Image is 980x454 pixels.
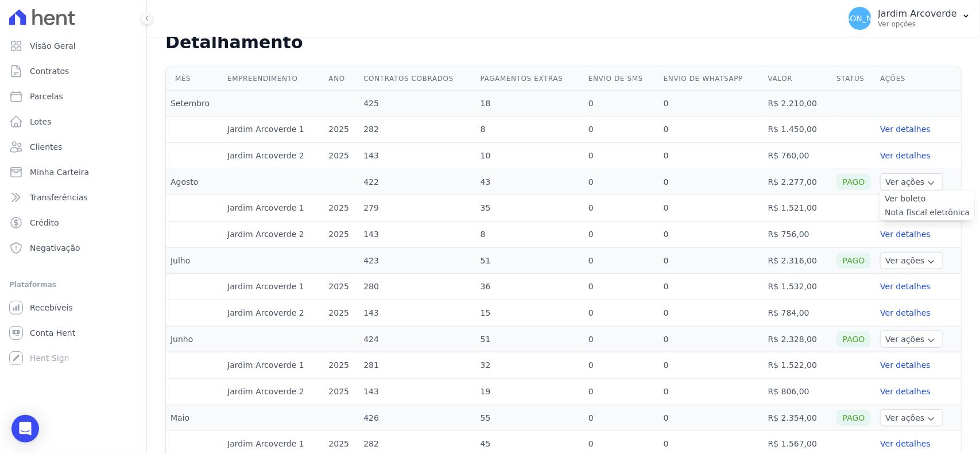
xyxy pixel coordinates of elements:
[764,117,832,143] td: R$ 1.450,00
[764,379,832,405] td: R$ 806,00
[764,91,832,117] td: R$ 2.210,00
[223,274,324,300] td: Jardim Arcoverde 1
[836,174,871,190] div: Pago
[30,302,73,313] span: Recebíveis
[764,143,832,169] td: R$ 760,00
[359,195,475,222] td: 279
[659,117,764,143] td: 0
[659,300,764,327] td: 0
[878,8,957,20] p: Jardim Arcoverde
[584,352,659,379] td: 0
[223,352,324,379] td: Jardim Arcoverde 1
[584,117,659,143] td: 0
[764,327,832,352] td: R$ 2.328,00
[659,91,764,117] td: 0
[5,296,142,319] a: Recebíveis
[659,327,764,352] td: 0
[880,331,943,348] button: Ver ações
[30,40,76,52] span: Visão Geral
[876,67,961,91] th: Ações
[880,123,956,135] a: Ver detalhes
[5,34,142,57] a: Visão Geral
[30,141,62,153] span: Clientes
[30,116,52,127] span: Lotes
[880,438,956,450] a: Ver detalhes
[659,169,764,195] td: 0
[476,300,584,327] td: 15
[880,252,943,269] button: Ver ações
[836,331,871,347] div: Pago
[223,67,324,91] th: Empreendimento
[223,117,324,143] td: Jardim Arcoverde 1
[880,173,943,191] button: Ver ações
[659,195,764,222] td: 0
[359,300,475,327] td: 143
[584,67,659,91] th: Envio de SMS
[476,352,584,379] td: 32
[584,143,659,169] td: 0
[324,300,359,327] td: 2025
[359,169,475,195] td: 422
[476,195,584,222] td: 35
[764,195,832,222] td: R$ 1.521,00
[30,91,63,102] span: Parcelas
[166,67,223,91] th: Mês
[223,222,324,248] td: Jardim Arcoverde 2
[5,321,142,344] a: Conta Hent
[836,253,871,269] div: Pago
[584,327,659,352] td: 0
[764,352,832,379] td: R$ 1.522,00
[764,169,832,195] td: R$ 2.277,00
[659,405,764,431] td: 0
[324,117,359,143] td: 2025
[30,166,89,178] span: Minha Carteira
[880,386,956,398] a: Ver detalhes
[476,248,584,274] td: 51
[5,110,142,133] a: Lotes
[5,161,142,184] a: Minha Carteira
[839,2,980,34] button: [PERSON_NAME] Jardim Arcoverde Ver opções
[476,169,584,195] td: 43
[5,85,142,108] a: Parcelas
[359,143,475,169] td: 143
[764,405,832,431] td: R$ 2.354,00
[885,194,925,203] a: Ver boleto
[880,281,956,293] a: Ver detalhes
[359,222,475,248] td: 143
[30,192,88,203] span: Transferências
[166,405,223,431] td: Maio
[324,379,359,405] td: 2025
[359,352,475,379] td: 281
[166,169,223,195] td: Agosto
[324,67,359,91] th: Ano
[476,117,584,143] td: 8
[584,91,659,117] td: 0
[359,248,475,274] td: 423
[659,352,764,379] td: 0
[878,20,957,29] p: Ver opções
[359,67,475,91] th: Contratos cobrados
[659,67,764,91] th: Envio de Whatsapp
[324,274,359,300] td: 2025
[359,117,475,143] td: 282
[584,222,659,248] td: 0
[5,236,142,259] a: Negativação
[359,379,475,405] td: 143
[5,186,142,209] a: Transferências
[659,143,764,169] td: 0
[880,359,956,371] a: Ver detalhes
[764,300,832,327] td: R$ 784,00
[764,67,832,91] th: Valor
[584,169,659,195] td: 0
[165,32,962,53] h2: Detalhamento
[324,222,359,248] td: 2025
[359,327,475,352] td: 424
[166,248,223,274] td: Julho
[836,410,871,426] div: Pago
[5,135,142,158] a: Clientes
[324,143,359,169] td: 2025
[584,300,659,327] td: 0
[764,248,832,274] td: R$ 2.316,00
[832,67,876,91] th: Status
[223,143,324,169] td: Jardim Arcoverde 2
